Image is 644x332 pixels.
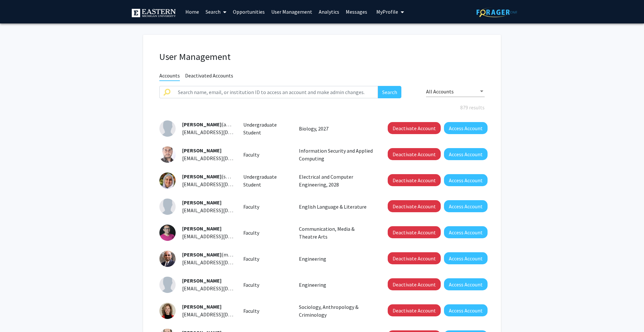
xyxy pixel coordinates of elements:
span: [PERSON_NAME] [182,251,221,258]
span: [EMAIL_ADDRESS][DOMAIN_NAME] [182,155,262,161]
span: [PERSON_NAME] [182,199,221,206]
p: Engineering [299,255,373,263]
a: Search [202,0,230,23]
span: Accounts [159,72,180,81]
span: [PERSON_NAME] [182,173,221,180]
div: Faculty [238,255,294,263]
span: [PERSON_NAME] [182,277,221,284]
img: Profile Picture [159,199,176,215]
button: Access Account [444,122,488,134]
span: My Profile [376,8,398,15]
div: Undergraduate Student [238,121,294,136]
button: Access Account [444,278,488,290]
div: Faculty [238,203,294,211]
span: [EMAIL_ADDRESS][DOMAIN_NAME] [182,311,262,318]
button: Deactivate Account [388,174,441,186]
a: User Management [268,0,315,23]
button: Access Account [444,226,488,238]
img: Eastern Michigan University Logo [132,9,176,17]
span: [PERSON_NAME] [182,121,221,128]
span: [EMAIL_ADDRESS][DOMAIN_NAME] [182,207,262,214]
span: [EMAIL_ADDRESS][DOMAIN_NAME] [182,285,262,292]
p: Electrical and Computer Engineering, 2028 [299,173,373,188]
div: Faculty [238,281,294,289]
input: Search name, email, or institution ID to access an account and make admin changes. [174,86,378,98]
div: Faculty [238,307,294,315]
button: Deactivate Account [388,252,441,264]
img: ForagerOne Logo [476,7,517,17]
span: [EMAIL_ADDRESS][DOMAIN_NAME] [182,181,262,187]
button: Search [378,86,401,98]
img: Profile Picture [159,173,176,189]
button: Deactivate Account [388,122,441,134]
button: Deactivate Account [388,200,441,212]
div: Undergraduate Student [238,173,294,188]
button: Access Account [444,304,488,316]
h1: User Management [159,51,485,62]
div: Faculty [238,151,294,159]
img: Profile Picture [159,120,176,137]
span: [EMAIL_ADDRESS][DOMAIN_NAME] [182,233,262,240]
p: Information Security and Applied Computing [299,147,373,162]
span: (aabbas14) [182,121,246,128]
button: Deactivate Account [388,278,441,290]
iframe: Chat [5,303,28,327]
span: (sabuzir1) [182,173,244,180]
button: Access Account [444,174,488,186]
span: [EMAIL_ADDRESS][DOMAIN_NAME] [182,129,262,135]
span: All Accounts [426,88,454,95]
button: Access Account [444,252,488,264]
img: Profile Picture [159,225,176,241]
img: Profile Picture [159,146,176,163]
button: Access Account [444,148,488,160]
span: [PERSON_NAME] [182,303,221,310]
span: [PERSON_NAME] [182,147,221,154]
a: Home [182,0,202,23]
div: 879 results [154,104,490,111]
button: Deactivate Account [388,148,441,160]
button: Deactivate Account [388,226,441,238]
img: Profile Picture [159,303,176,319]
span: (mahmed6) [182,251,248,258]
p: Engineering [299,281,373,289]
div: Faculty [238,229,294,237]
span: Deactivated Accounts [185,72,233,80]
p: Communication, Media & Theatre Arts [299,225,373,241]
p: Biology, 2027 [299,125,373,132]
button: Access Account [444,200,488,212]
p: Sociology, Anthropology & Criminology [299,303,373,319]
a: Analytics [315,0,342,23]
a: Messages [342,0,370,23]
img: Profile Picture [159,277,176,293]
p: English Language & Literature [299,203,373,211]
img: Profile Picture [159,251,176,267]
span: [EMAIL_ADDRESS][DOMAIN_NAME] [182,259,262,266]
a: Opportunities [230,0,268,23]
span: [PERSON_NAME] [182,225,221,232]
button: Deactivate Account [388,304,441,316]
